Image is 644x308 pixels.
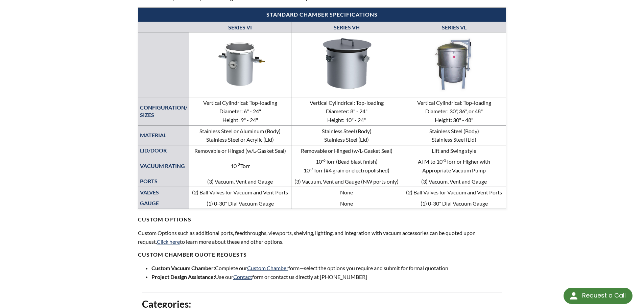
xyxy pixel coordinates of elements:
[233,274,252,280] a: Contact
[568,290,579,301] img: round button
[291,187,402,198] td: None
[334,24,360,30] a: SERIES VH
[189,97,291,125] td: Vertical Cylindrical: Top-loading Diameter: 6" - 24" Height: 9" - 24"
[138,176,189,187] th: PORTS
[291,156,402,176] td: 10 Torr (Bead blast finish) 10 Torr (#4 grain or electropolished)
[189,156,291,176] td: 10 Torr
[189,145,291,156] td: Removable or Hinged (w/L-Gasket Seal)
[402,125,506,145] td: Stainless Steel (Body) Stainless Steel (Lid)
[291,125,402,145] td: Stainless Steel (Body) Stainless Steel (Lid)
[138,251,506,258] h4: Custom chamber QUOTe requests
[189,198,291,209] td: (1) 0-30" Dial Vacuum Gauge
[402,156,506,176] td: ATM to 10 Torr or Higher with Appropriate Vacuum Pump
[138,187,189,198] th: VALVES
[151,264,506,273] li: Complete our form—select the options you require and submit for formal quotation
[191,36,289,91] img: Series CC—Cube Chambers
[402,97,506,125] td: Vertical Cylindrical: Top-loading Diameter: 30", 36", or 48" Height: 30" - 48"
[138,229,506,246] p: Custom Options such as additional ports, feedthroughs, viewports, shelving, lighting, and integra...
[151,274,215,280] strong: Project Design Assistance:
[291,176,402,187] td: (3) Vacuum, Vent and Gauge (NW ports only)
[142,11,503,18] h4: Standard Chamber Specifications
[247,265,288,271] a: Custom Chamber
[564,288,633,304] div: Request a Call
[138,125,189,145] th: MATERIAL
[291,145,402,156] td: Removable or Hinged (w/L-Gasket Seal)
[138,145,189,156] th: LID/DOOR
[138,97,189,125] th: CONFIGURATION/ SIZES
[138,198,189,209] th: GAUGE
[402,187,506,198] td: (2) Ball Valves for Vacuum and Vent Ports
[310,166,313,171] sup: -7
[402,176,506,187] td: (3) Vacuum, Vent and Gauge
[322,158,326,163] sup: -6
[138,209,506,223] h4: CUSTOM OPTIONS
[189,176,291,187] td: (3) Vacuum, Vent and Gauge
[151,265,215,271] strong: Custom Vacuum Chamber:
[291,198,402,209] td: None
[582,288,626,303] div: Request a Call
[402,198,506,209] td: (1) 0-30" Dial Vacuum Gauge
[151,273,506,281] li: Use our form or contact us directly at [PHONE_NUMBER]
[228,24,252,30] a: SERIES VI
[443,158,446,163] sup: -3
[138,156,189,176] th: VACUUM RATING
[189,125,291,145] td: Stainless Steel or Aluminum (Body) Stainless Steel or Acrylic (Lid)
[291,97,402,125] td: Vertical Cylindrical: Top-loading Diameter: 8" - 24" Height: 10" - 24"
[157,238,180,245] a: Click here
[402,145,506,156] td: Lift and Swing style
[442,24,467,30] a: SERIES VL
[189,187,291,198] td: (2) Ball Valves for Vacuum and Vent Ports
[237,162,240,167] sup: -3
